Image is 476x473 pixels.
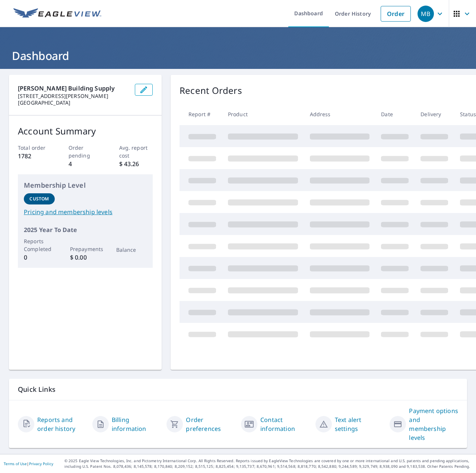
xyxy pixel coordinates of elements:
img: EV Logo [13,8,101,19]
a: Terms of Use [4,461,27,466]
p: Quick Links [18,385,458,394]
p: Membership Level [24,180,147,190]
a: Pricing and membership levels [24,207,147,216]
a: Billing information [112,415,161,433]
a: Reports and order history [37,415,86,433]
p: [PERSON_NAME] Building Supply [18,84,129,93]
p: 1782 [18,152,52,161]
p: Recent Orders [180,84,242,97]
a: Contact information [260,415,310,433]
p: 0 [24,253,55,262]
p: | [4,461,53,466]
p: © 2025 Eagle View Technologies, Inc. and Pictometry International Corp. All Rights Reserved. Repo... [64,458,472,469]
div: MB [418,6,434,22]
p: Balance [116,246,147,254]
th: Delivery [415,103,454,125]
p: Account Summary [18,124,153,138]
p: Order pending [69,144,102,159]
a: Privacy Policy [29,461,53,466]
th: Product [222,103,304,125]
th: Report # [180,103,222,125]
p: Avg. report cost [119,144,153,159]
p: [GEOGRAPHIC_DATA] [18,99,129,106]
p: 2025 Year To Date [24,225,147,234]
p: 4 [69,159,102,168]
p: Prepayments [70,245,101,253]
h1: Dashboard [9,48,467,63]
p: Reports Completed [24,237,55,253]
p: $ 0.00 [70,253,101,262]
a: Order [381,6,411,22]
a: Order preferences [186,415,235,433]
th: Address [304,103,375,125]
a: Payment options and membership levels [409,406,458,442]
p: Custom [29,196,49,202]
a: Text alert settings [335,415,384,433]
p: [STREET_ADDRESS][PERSON_NAME] [18,93,129,99]
th: Date [375,103,415,125]
p: $ 43.26 [119,159,153,168]
p: Total order [18,144,52,152]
